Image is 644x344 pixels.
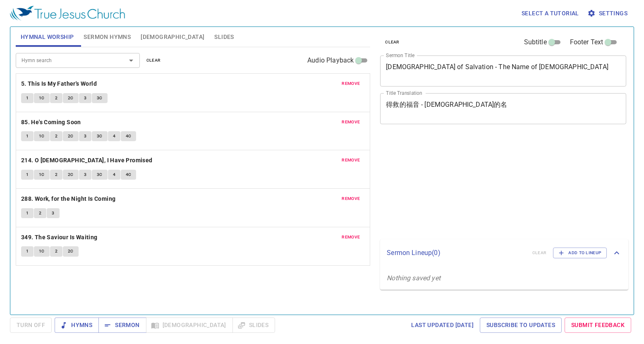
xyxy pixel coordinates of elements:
[380,239,628,267] div: Sermon Lineup(0)clearAdd to Lineup
[21,131,34,141] button: 1
[387,274,441,282] i: Nothing saved yet
[26,248,29,255] span: 1
[342,118,360,126] span: remove
[34,93,50,103] button: 1C
[92,170,108,180] button: 3C
[21,155,154,166] button: 214. O [DEMOGRAPHIC_DATA], I Have Promised
[337,194,365,204] button: remove
[105,320,139,330] span: Sermon
[589,8,627,19] span: Settings
[26,209,29,217] span: 1
[92,131,108,141] button: 3C
[97,171,103,178] span: 3C
[68,248,74,255] span: 2C
[486,320,555,330] span: Subscribe to Updates
[113,171,115,178] span: 4
[524,37,547,47] span: Subtitle
[21,32,74,42] span: Hymnal Worship
[571,320,625,330] span: Submit Feedback
[21,170,34,180] button: 1
[79,93,91,103] button: 3
[98,318,146,333] button: Sermon
[337,117,365,127] button: remove
[55,248,57,255] span: 2
[10,6,125,21] img: True Jesus Church
[553,248,607,258] button: Add to Lineup
[55,94,57,102] span: 2
[63,246,79,256] button: 2C
[84,94,86,102] span: 3
[92,93,108,103] button: 3C
[55,171,57,178] span: 2
[21,194,116,204] b: 288. Work, for the Night Is Coming
[84,32,131,42] span: Sermon Hymns
[558,249,601,257] span: Add to Lineup
[21,79,97,89] b: 5. This Is My Father's World
[385,38,400,46] span: clear
[34,170,50,180] button: 1C
[113,132,115,140] span: 4
[21,117,82,127] button: 85. He's Coming Soon
[518,6,582,21] button: Select a tutorial
[21,117,81,127] b: 85. He's Coming Soon
[307,55,354,65] span: Audio Playback
[97,132,103,140] span: 3C
[84,171,86,178] span: 3
[61,320,92,330] span: Hymns
[34,246,50,256] button: 1C
[79,131,91,141] button: 3
[26,171,29,178] span: 1
[108,170,120,180] button: 4
[68,171,74,178] span: 2C
[39,132,45,140] span: 1C
[146,57,161,64] span: clear
[26,132,29,140] span: 1
[522,8,579,19] span: Select a tutorial
[21,155,153,166] b: 214. O [DEMOGRAPHIC_DATA], I Have Promised
[21,208,34,218] button: 1
[21,232,99,243] button: 349. The Saviour Is Waiting
[342,195,360,202] span: remove
[342,156,360,164] span: remove
[21,194,117,204] button: 288. Work, for the Night Is Coming
[63,170,79,180] button: 2C
[408,318,477,333] a: Last updated [DATE]
[141,32,204,42] span: [DEMOGRAPHIC_DATA]
[50,170,62,180] button: 2
[337,79,365,89] button: remove
[480,318,562,333] a: Subscribe to Updates
[411,320,474,330] span: Last updated [DATE]
[386,63,620,79] textarea: [DEMOGRAPHIC_DATA] of Salvation - The Name of [DEMOGRAPHIC_DATA]
[387,248,526,258] p: Sermon Lineup ( 0 )
[126,132,132,140] span: 4C
[337,232,365,242] button: remove
[125,55,137,66] button: Open
[565,318,631,333] a: Submit Feedback
[214,32,234,42] span: Slides
[108,131,120,141] button: 4
[63,131,79,141] button: 2C
[570,37,603,47] span: Footer Text
[34,131,50,141] button: 1C
[21,246,34,256] button: 1
[26,94,29,102] span: 1
[68,132,74,140] span: 2C
[337,155,365,165] button: remove
[68,94,74,102] span: 2C
[39,171,45,178] span: 1C
[126,171,132,178] span: 4C
[342,233,360,241] span: remove
[97,94,103,102] span: 3C
[55,318,99,333] button: Hymns
[79,170,91,180] button: 3
[50,131,62,141] button: 2
[34,208,46,218] button: 2
[21,79,98,89] button: 5. This Is My Father's World
[586,6,631,21] button: Settings
[39,94,45,102] span: 1C
[21,232,98,243] b: 349. The Saviour Is Waiting
[386,101,620,116] textarea: 得救的福音 - [DEMOGRAPHIC_DATA]的名
[47,208,59,218] button: 3
[55,132,57,140] span: 2
[21,93,34,103] button: 1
